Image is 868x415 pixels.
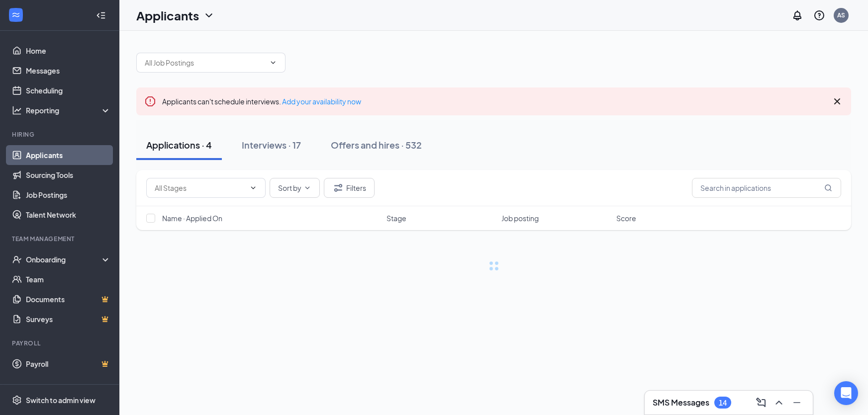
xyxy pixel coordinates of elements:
svg: WorkstreamLogo [11,10,21,20]
svg: Filter [332,182,344,194]
div: Onboarding [26,254,102,264]
svg: Error [144,95,156,107]
a: SurveysCrown [26,309,111,329]
svg: UserCheck [12,254,22,264]
h1: Applicants [136,7,199,24]
svg: MagnifyingGlass [824,184,832,192]
a: Job Postings [26,185,111,205]
span: Name · Applied On [162,213,222,223]
svg: ChevronDown [303,184,311,192]
a: Sourcing Tools [26,165,111,185]
a: Messages [26,61,111,81]
div: 14 [719,399,727,407]
span: Applicants can't schedule interviews. [162,97,361,106]
h3: SMS Messages [653,397,709,408]
button: Filter Filters [324,178,375,198]
div: Open Intercom Messenger [834,381,858,405]
svg: Notifications [791,9,803,21]
a: Applicants [26,145,111,165]
div: Switch to admin view [26,395,96,405]
span: Sort by [278,184,301,191]
svg: Collapse [96,10,106,20]
a: PayrollCrown [26,354,111,374]
svg: ChevronDown [249,184,257,192]
svg: Minimize [791,397,803,409]
a: DocumentsCrown [26,289,111,309]
div: AS [837,11,845,19]
svg: Settings [12,395,22,405]
div: Offers and hires · 532 [331,139,422,151]
svg: ChevronUp [773,397,785,409]
svg: ChevronDown [203,9,215,21]
button: Minimize [789,395,805,411]
button: ChevronUp [771,395,787,411]
a: Add your availability now [282,97,361,106]
svg: ChevronDown [269,59,277,67]
div: Payroll [12,339,109,347]
button: Sort byChevronDown [270,178,320,198]
div: Team Management [12,235,109,243]
input: Search in applications [692,178,841,198]
svg: QuestionInfo [813,9,825,21]
a: Talent Network [26,205,111,225]
span: Score [616,213,636,223]
svg: ComposeMessage [755,397,767,409]
a: Scheduling [26,81,111,100]
a: Team [26,269,111,289]
div: Interviews · 17 [242,139,301,151]
div: Applications · 4 [146,139,212,151]
span: Stage [386,213,406,223]
input: All Stages [155,182,245,193]
button: ComposeMessage [753,395,769,411]
input: All Job Postings [145,57,265,68]
svg: Cross [831,95,843,107]
a: Home [26,41,111,61]
div: Hiring [12,130,109,139]
span: Job posting [501,213,539,223]
svg: Analysis [12,105,22,115]
div: Reporting [26,105,111,115]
